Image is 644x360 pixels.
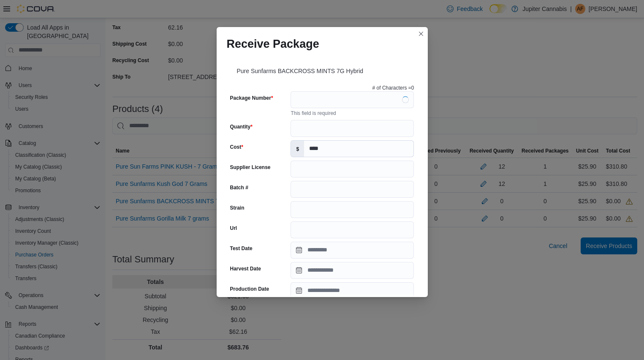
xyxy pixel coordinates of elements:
div: This field is required [291,108,414,117]
label: Url [230,225,237,232]
label: Supplier License [230,164,271,171]
label: Strain [230,205,245,211]
label: Batch # [230,184,248,191]
button: Closes this modal window [416,29,426,39]
label: Harvest Date [230,265,261,272]
p: # of Characters = 0 [372,85,414,91]
input: Press the down key to open a popover containing a calendar. [291,262,414,279]
label: Package Number [230,95,273,101]
label: Cost [230,144,243,150]
label: Production Date [230,286,269,292]
label: Test Date [230,245,253,252]
label: $ [291,141,304,157]
label: Quantity [230,123,253,130]
div: Pure Sunfarms BACKCROSS MINTS 7G Hybrid [227,57,418,81]
h1: Receive Package [227,37,319,51]
input: Press the down key to open a popover containing a calendar. [291,242,414,259]
input: Press the down key to open a popover containing a calendar. [291,282,414,299]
